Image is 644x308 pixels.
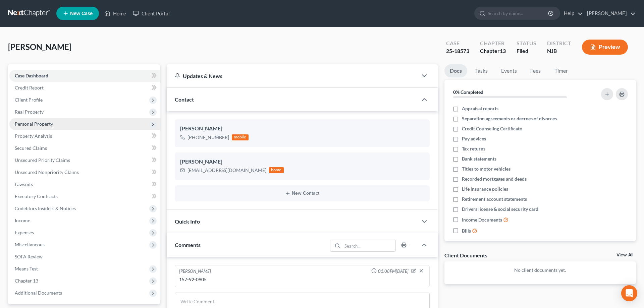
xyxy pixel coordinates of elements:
[462,145,485,152] span: Tax returns
[15,73,48,78] span: Case Dashboard
[582,40,628,55] button: Preview
[15,97,43,103] span: Client Profile
[480,47,506,55] div: Chapter
[462,228,471,234] span: Bills
[584,7,636,19] a: [PERSON_NAME]
[462,217,502,223] span: Income Documents
[232,134,249,140] div: mobile
[470,64,493,77] a: Tasks
[179,276,425,283] div: 157-92-0905
[444,64,467,77] a: Docs
[462,176,527,182] span: Recorded mortgages and deeds
[15,254,43,259] span: SOFA Review
[15,145,47,151] span: Secured Claims
[560,7,583,19] a: Help
[517,47,536,55] div: Filed
[9,251,160,263] a: SOFA Review
[446,47,469,55] div: 25-18573
[180,191,424,196] button: New Contact
[9,70,160,82] a: Case Dashboard
[9,154,160,166] a: Unsecured Priority Claims
[462,105,498,112] span: Appraisal reports
[180,125,424,133] div: [PERSON_NAME]
[15,85,44,90] span: Credit Report
[496,64,522,77] a: Events
[15,169,79,175] span: Unsecured Nonpriority Claims
[462,186,508,192] span: Life insurance policies
[8,42,71,52] span: [PERSON_NAME]
[180,158,424,166] div: [PERSON_NAME]
[175,96,194,103] span: Contact
[187,134,229,141] div: [PHONE_NUMBER]
[175,218,200,225] span: Quick Info
[15,157,70,163] span: Unsecured Priority Claims
[9,178,160,190] a: Lawsuits
[9,190,160,202] a: Executory Contracts
[179,268,211,275] div: [PERSON_NAME]
[15,242,45,247] span: Miscellaneous
[462,156,496,162] span: Bank statements
[342,240,395,251] input: Search...
[517,40,536,47] div: Status
[70,11,93,16] span: New Case
[269,167,284,173] div: home
[462,135,486,142] span: Pay advices
[616,253,633,257] a: View All
[15,109,44,115] span: Real Property
[549,64,573,77] a: Timer
[462,115,557,122] span: Separation agreements or decrees of divorces
[9,82,160,94] a: Credit Report
[101,7,129,19] a: Home
[175,242,201,248] span: Comments
[15,121,53,127] span: Personal Property
[462,166,511,172] span: Titles to motor vehicles
[488,7,549,19] input: Search by name...
[15,193,58,199] span: Executory Contracts
[450,267,631,273] p: No client documents yet.
[621,285,637,301] div: Open Intercom Messenger
[15,181,33,187] span: Lawsuits
[500,48,506,54] span: 13
[444,252,487,259] div: Client Documents
[525,64,546,77] a: Fees
[462,206,538,212] span: Drivers license & social security card
[15,290,62,296] span: Additional Documents
[187,167,266,174] div: [EMAIL_ADDRESS][DOMAIN_NAME]
[9,166,160,178] a: Unsecured Nonpriority Claims
[547,47,571,55] div: NJB
[9,130,160,142] a: Property Analysis
[175,72,410,79] div: Updates & News
[15,278,38,284] span: Chapter 13
[462,125,522,132] span: Credit Counseling Certificate
[462,196,527,202] span: Retirement account statements
[15,266,38,271] span: Means Test
[547,40,571,47] div: District
[453,89,483,95] strong: 0% Completed
[15,218,30,223] span: Income
[9,142,160,154] a: Secured Claims
[378,268,409,274] span: 01:08PM[DATE]
[15,205,76,211] span: Codebtors Insiders & Notices
[129,7,173,19] a: Client Portal
[480,40,506,47] div: Chapter
[15,133,52,139] span: Property Analysis
[446,40,469,47] div: Case
[15,230,34,235] span: Expenses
